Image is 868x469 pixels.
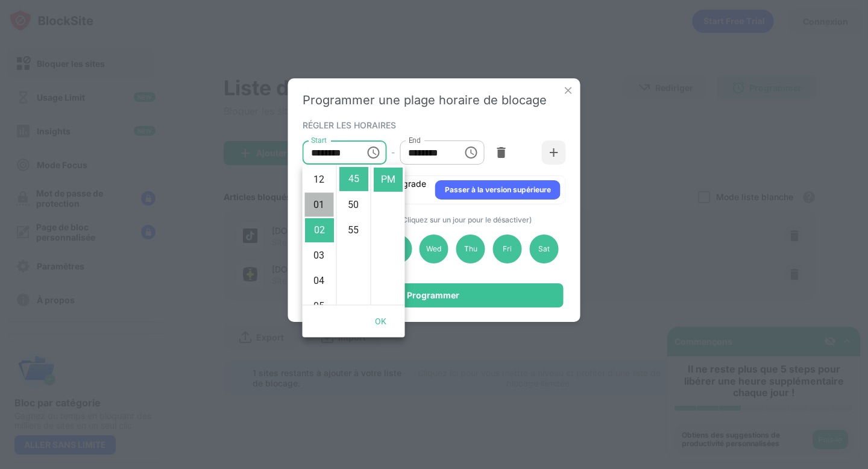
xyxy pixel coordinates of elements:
[529,234,558,263] div: Sat
[336,165,371,305] ul: Select minutes
[303,214,563,224] div: JOURS SÉLECTIONNÉS
[305,269,334,293] li: 4 hours
[339,218,368,242] li: 55 minutes
[311,135,327,145] label: Start
[456,234,485,263] div: Thu
[408,135,421,145] label: End
[400,215,532,224] span: (Cliquez sur un jour pour le désactiver)
[407,291,459,300] div: Programmer
[459,140,483,165] button: Choose time, selected time is 9:00 PM
[305,168,334,192] li: 12 hours
[305,244,334,268] li: 3 hours
[562,84,574,96] img: x-button.svg
[445,184,551,196] div: Passer à la version supérieure
[303,93,566,107] div: Programmer une plage horaire de blocage
[493,234,522,263] div: Fri
[303,165,336,305] ul: Select hours
[305,193,334,217] li: 1 hours
[374,168,403,192] li: PM
[391,146,395,159] div: -
[339,193,368,217] li: 50 minutes
[303,120,563,130] div: RÉGLER LES HORAIRES
[371,165,405,305] ul: Select meridiem
[305,218,334,242] li: 2 hours
[361,140,385,165] button: Choose time, selected time is 2:45 PM
[420,234,448,263] div: Wed
[339,168,368,192] li: 45 minutes
[362,310,400,333] button: OK
[305,294,334,318] li: 5 hours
